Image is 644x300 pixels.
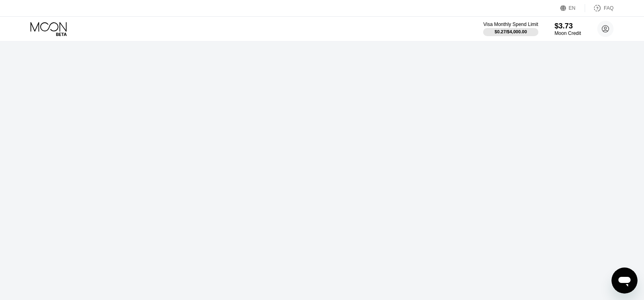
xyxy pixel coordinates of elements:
[585,4,614,12] div: FAQ
[494,29,527,34] div: $0.27 / $4,000.00
[483,22,538,27] div: Visa Monthly Spend Limit
[560,4,585,12] div: EN
[555,22,581,36] div: $3.73Moon Credit
[569,5,576,11] div: EN
[483,22,538,36] div: Visa Monthly Spend Limit$0.27/$4,000.00
[555,22,581,30] div: $3.73
[555,30,581,36] div: Moon Credit
[604,5,614,11] div: FAQ
[611,268,637,294] iframe: Bouton de lancement de la fenêtre de messagerie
